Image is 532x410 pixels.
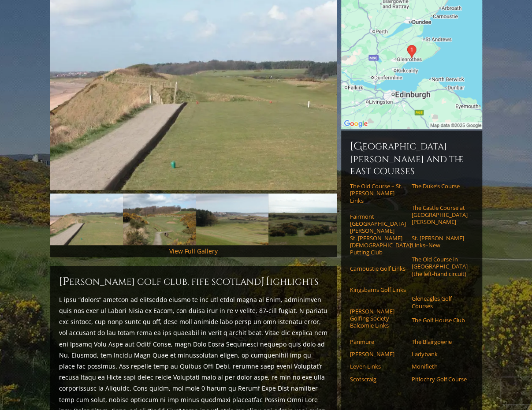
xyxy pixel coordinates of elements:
[59,275,328,289] h2: [PERSON_NAME] Golf Club, Fife Scotland ighlights
[412,256,468,277] a: The Old Course in [GEOGRAPHIC_DATA] (the left-hand circuit)
[412,204,468,226] a: The Castle Course at [GEOGRAPHIC_DATA][PERSON_NAME]
[350,338,406,345] a: Panmure
[261,275,270,289] span: H
[412,338,468,345] a: The Blairgowrie
[350,308,406,329] a: [PERSON_NAME] Golfing Society Balcomie Links
[412,350,468,358] a: Ladybank
[412,295,468,309] a: Gleneagles Golf Courses
[412,235,468,249] a: St. [PERSON_NAME] Links–New
[350,376,406,383] a: Scotscraig
[350,265,406,272] a: Carnoustie Golf Links
[350,213,406,235] a: Fairmont [GEOGRAPHIC_DATA][PERSON_NAME]
[350,363,406,370] a: Leven Links
[412,363,468,370] a: Monifieth
[169,247,218,255] a: View Full Gallery
[350,235,406,256] a: St. [PERSON_NAME] [DEMOGRAPHIC_DATA]’ Putting Club
[412,317,468,324] a: The Golf House Club
[350,183,406,204] a: The Old Course – St. [PERSON_NAME] Links
[350,286,406,293] a: Kingsbarns Golf Links
[350,139,473,177] h6: [GEOGRAPHIC_DATA][PERSON_NAME] and the East Courses
[350,350,406,358] a: [PERSON_NAME]
[412,376,468,383] a: Pitlochry Golf Course
[412,183,468,190] a: The Duke’s Course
